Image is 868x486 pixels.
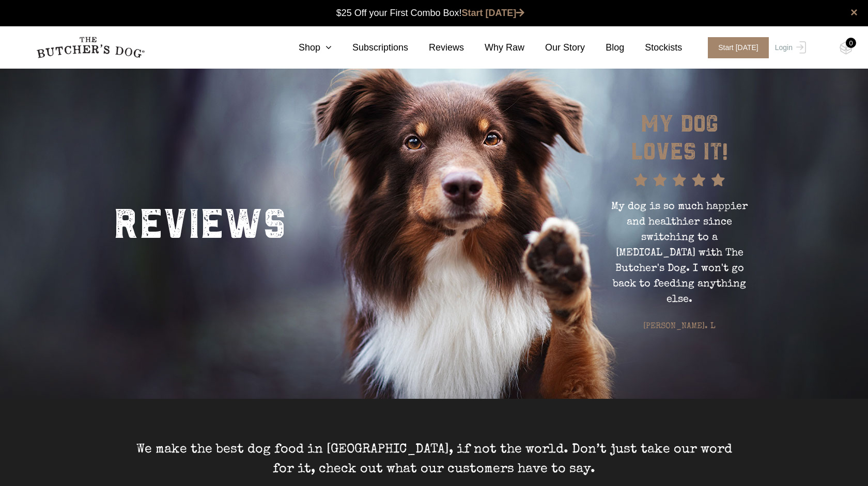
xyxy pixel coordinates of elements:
[408,41,464,55] a: Reviews
[605,199,754,307] p: My dog is so much happier and healthier since switching to a [MEDICAL_DATA] with The Butcher's Do...
[625,110,734,166] h2: MY DOG LOVES IT!
[840,41,853,55] img: TBD_Cart-Empty.png
[846,38,856,48] div: 0
[114,188,286,255] h2: Reviews
[124,440,744,479] p: We make the best dog food in [GEOGRAPHIC_DATA], if not the world. Don’t just take our word for it...
[585,41,624,55] a: Blog
[605,320,754,333] p: [PERSON_NAME]. L
[332,41,408,55] a: Subscriptions
[634,173,725,186] img: review stars
[464,41,524,55] a: Why Raw
[278,41,332,55] a: Shop
[850,6,858,19] a: close
[772,37,806,58] a: Login
[698,37,772,58] a: Start [DATE]
[462,8,525,18] a: Start [DATE]
[624,41,682,55] a: Stockists
[524,41,585,55] a: Our Story
[708,37,769,58] span: Start [DATE]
